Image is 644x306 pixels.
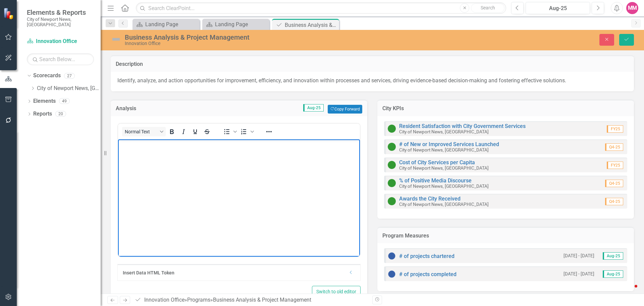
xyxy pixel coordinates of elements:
[605,143,623,151] span: Q4-25
[388,161,396,169] img: On Target
[27,8,94,16] span: Elements & Reports
[213,297,311,303] div: Business Analysis & Project Management
[607,162,623,169] span: FY25
[399,159,475,166] a: Cost of City Services per Capita
[215,20,268,29] div: Landing Page
[388,270,396,278] img: No Information
[399,195,461,202] a: Awards the City Received
[263,127,275,136] button: Reveal or hide additional toolbar items
[27,16,94,28] small: City of Newport News, [GEOGRAPHIC_DATA]
[3,8,15,19] img: ClearPoint Strategy
[605,198,623,205] span: Q4-25
[399,165,489,171] small: City of Newport News, [GEOGRAPHIC_DATA]
[626,2,638,14] button: MM
[221,127,238,136] div: Bullet list
[64,73,75,79] div: 27
[166,127,177,136] button: Bold
[55,111,66,117] div: 20
[399,271,457,277] a: # of projects completed
[471,3,504,13] button: Search
[33,97,56,105] a: Elements
[382,233,629,239] h3: Program Measures
[187,297,210,303] a: Programs
[399,253,454,259] a: # of projects chartered
[399,123,526,129] a: Resident Satisfaction with City Government Services
[117,77,627,85] p: Identify, analyze, and action opportunities for improvement, efficiency, and innovation within pr...
[399,147,489,152] small: City of Newport News, [GEOGRAPHIC_DATA]
[481,5,495,10] span: Search
[285,21,337,29] div: Business Analysis & Project Management
[59,98,70,104] div: 49
[328,105,362,114] button: Copy Forward
[399,177,472,184] a: % of Positive Media Discourse
[178,127,189,136] button: Italic
[388,125,396,133] img: On Target
[603,252,623,260] span: Aug-25
[399,129,489,134] small: City of Newport News, [GEOGRAPHIC_DATA]
[111,34,121,45] img: Not Defined
[388,143,396,151] img: On Target
[201,127,213,136] button: Strikethrough
[116,105,179,112] h3: Analysis
[399,141,499,147] a: # of New or Improved Services Launched
[136,2,506,14] input: Search ClearPoint...
[33,72,61,80] a: Scorecards
[125,41,404,46] div: Innovation Office
[134,20,198,29] a: Landing Page
[399,202,489,207] small: City of Newport News, [GEOGRAPHIC_DATA]
[603,270,623,278] span: Aug-25
[303,104,324,112] span: Aug-25
[312,286,361,298] button: Switch to old editor
[122,127,166,136] button: Block Normal Text
[27,53,94,65] input: Search Below...
[399,183,489,189] small: City of Newport News, [GEOGRAPHIC_DATA]
[27,38,94,45] a: Innovation Office
[204,20,268,29] a: Landing Page
[144,297,184,303] a: Innovation Office
[145,20,198,29] div: Landing Page
[116,61,629,67] h3: Description
[388,197,396,205] img: On Target
[621,283,637,299] iframe: Intercom live chat
[388,252,396,260] img: No Information
[563,271,594,277] small: [DATE] - [DATE]
[526,2,590,14] button: Aug-25
[528,4,588,12] div: Aug-25
[123,269,345,276] div: Insert Data HTML Token
[135,296,367,304] div: » »
[125,129,158,134] span: Normal Text
[388,179,396,187] img: On Target
[190,127,201,136] button: Underline
[605,180,623,187] span: Q4-25
[37,85,101,92] a: City of Newport News, [GEOGRAPHIC_DATA]
[118,139,360,257] iframe: Rich Text Area
[382,105,629,112] h3: City KPIs
[563,253,594,259] small: [DATE] - [DATE]
[33,110,52,118] a: Reports
[607,125,623,133] span: FY25
[125,34,404,41] div: Business Analysis & Project Management
[238,127,255,136] div: Numbered list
